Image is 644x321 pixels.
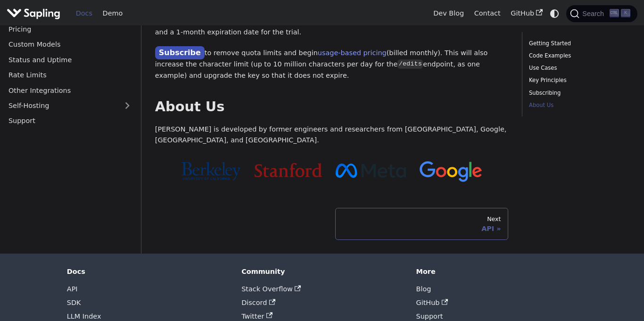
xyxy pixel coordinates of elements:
[155,16,508,38] p: Signing up and generating an API key will start you on a free trial of the API. There is a charac...
[529,64,627,73] a: Use Cases
[255,163,322,177] img: Stanford
[621,9,630,17] kbd: K
[3,83,137,97] a: Other Integrations
[155,124,508,147] p: [PERSON_NAME] is developed by former engineers and researchers from [GEOGRAPHIC_DATA], Google, [G...
[241,313,272,320] a: Twitter
[3,38,137,51] a: Custom Models
[181,162,241,181] img: Cal
[98,6,128,21] a: Demo
[579,10,610,17] span: Search
[67,299,81,306] a: SDK
[428,6,469,21] a: Dev Blog
[7,7,64,20] a: Sapling.ai
[529,51,627,60] a: Code Examples
[420,161,482,182] img: Google
[3,23,137,36] a: Pricing
[397,59,423,69] code: /edits
[7,7,60,20] img: Sapling.ai
[155,47,508,82] p: to remove quota limits and begin (billed monthly). This will also increase the character limit (u...
[469,6,506,21] a: Contact
[241,299,275,306] a: Discord
[155,208,508,240] nav: Docs pages
[3,99,137,113] a: Self-Hosting
[529,101,627,110] a: About Us
[416,267,578,276] div: More
[416,313,443,320] a: Support
[336,164,406,178] img: Meta
[3,68,137,82] a: Rate Limits
[3,53,137,67] a: Status and Uptime
[548,7,561,20] button: Switch between dark and light mode (currently system mode)
[3,114,137,128] a: Support
[529,39,627,48] a: Getting Started
[566,5,637,22] button: Search (Ctrl+K)
[529,76,627,85] a: Key Principles
[416,285,431,293] a: Blog
[155,99,508,115] h2: About Us
[67,285,78,293] a: API
[529,89,627,98] a: Subscribing
[67,267,228,276] div: Docs
[155,46,205,60] a: Subscribe
[416,299,448,306] a: GitHub
[505,6,547,21] a: GitHub
[342,224,501,233] div: API
[241,267,403,276] div: Community
[318,49,387,57] a: usage-based pricing
[71,6,98,21] a: Docs
[67,313,101,320] a: LLM Index
[335,208,508,240] a: NextAPI
[241,285,301,293] a: Stack Overflow
[342,215,501,223] div: Next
